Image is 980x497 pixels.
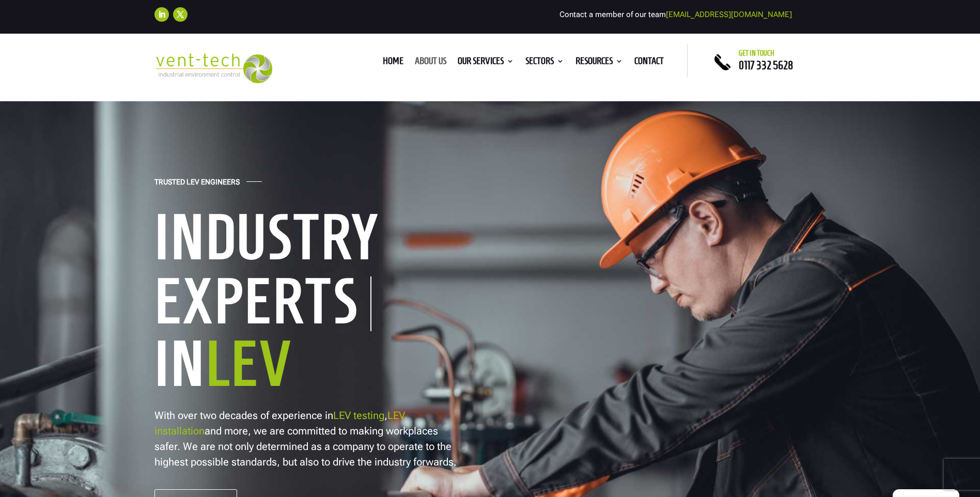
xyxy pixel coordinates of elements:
p: With over two decades of experience in , and more, we are committed to making workplaces safer. W... [154,408,459,470]
a: Contact [634,57,664,69]
h1: Industry [154,205,475,275]
a: 0117 332 5628 [739,59,793,71]
a: Sectors [525,57,564,69]
a: Home [383,57,403,69]
a: Resources [575,57,623,69]
h4: Trusted LEV Engineers [154,178,240,192]
a: Our Services [458,57,514,69]
a: LEV testing [333,409,384,422]
a: Follow on LinkedIn [154,7,169,22]
a: [EMAIL_ADDRESS][DOMAIN_NAME] [666,10,792,19]
h1: In [154,331,475,401]
span: LEV [206,330,293,397]
span: Contact a member of our team [559,10,792,19]
h1: Experts [154,276,371,331]
a: Follow on X [173,7,188,22]
a: LEV installation [154,409,405,437]
a: About us [415,57,446,69]
img: 2023-09-27T08_35_16.549ZVENT-TECH---Clear-background [154,53,273,84]
span: Get in touch [739,49,774,57]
